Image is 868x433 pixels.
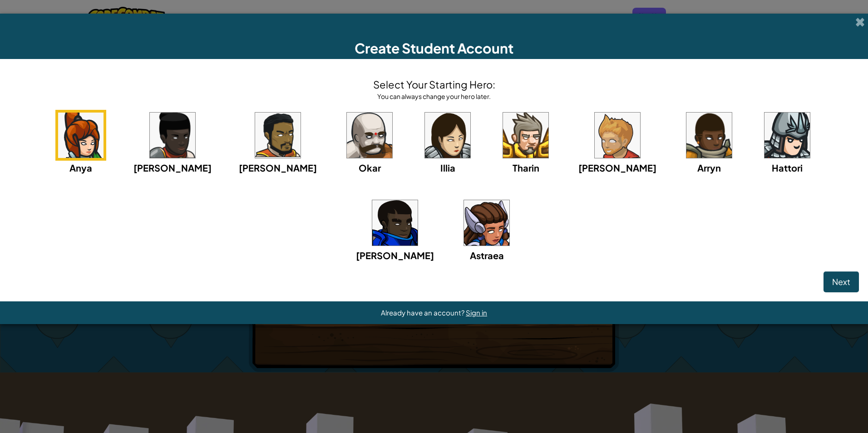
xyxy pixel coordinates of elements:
img: portrait.png [58,113,104,158]
img: portrait.png [464,200,509,246]
span: Create Student Account [355,39,513,57]
img: portrait.png [686,113,732,158]
span: Okar [359,162,381,173]
a: Sign in [466,308,487,317]
span: Astraea [470,250,504,261]
span: [PERSON_NAME] [239,162,317,173]
span: [PERSON_NAME] [356,250,434,261]
span: Anya [69,162,92,173]
img: portrait.png [372,200,418,246]
img: portrait.png [347,113,392,158]
img: portrait.png [764,113,810,158]
img: portrait.png [150,113,195,158]
img: portrait.png [595,113,640,158]
span: Next [832,276,850,287]
span: Hattori [772,162,803,173]
span: Illia [440,162,455,173]
img: portrait.png [425,113,470,158]
span: Tharin [513,162,539,173]
h4: Select Your Starting Hero: [373,77,495,92]
span: [PERSON_NAME] [133,162,212,173]
span: Arryn [697,162,721,173]
img: portrait.png [503,113,548,158]
span: [PERSON_NAME] [578,162,656,173]
img: portrait.png [255,113,301,158]
button: Next [824,271,859,292]
span: Already have an account? [381,308,466,317]
div: You can always change your hero later. [373,92,495,101]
